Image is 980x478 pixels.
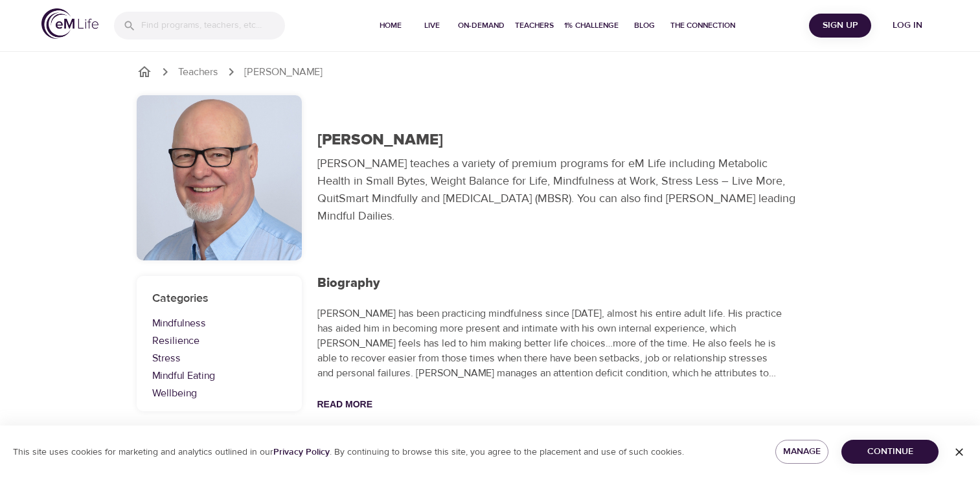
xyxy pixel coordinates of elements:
h1: [PERSON_NAME] [317,131,443,150]
a: Privacy Policy [273,446,330,458]
input: Find programs, teachers, etc... [141,12,285,40]
span: The Connection [670,19,735,32]
h3: Biography [317,276,784,291]
a: Resilience [152,334,286,348]
a: Mindful Eating [152,369,286,383]
span: On-Demand [458,19,505,32]
p: [PERSON_NAME] [244,65,323,80]
button: Manage [775,440,829,464]
a: Wellbeing [152,386,286,401]
span: Manage [786,444,819,460]
span: Blog [629,19,660,32]
nav: breadcrumb [137,64,844,80]
button: Read More [317,399,373,409]
span: Continue [852,444,928,460]
span: Home [375,19,406,32]
a: Teachers [178,65,218,80]
span: Teachers [515,19,554,32]
img: logo [41,8,98,39]
p: [PERSON_NAME] teaches a variety of premium programs for eM Life including Metabolic Health in Sma... [317,155,803,225]
button: Continue [841,440,939,464]
button: Sign Up [809,14,871,38]
h4: Categories [152,291,286,306]
p: [PERSON_NAME] has been practicing mindfulness since [DATE], almost his entire adult life. His pra... [317,306,784,380]
span: 1% Challenge [564,19,619,32]
span: Live [416,19,448,32]
button: Log in [876,14,939,38]
span: Sign Up [814,17,866,34]
a: Stress [152,351,286,366]
div: Categories [137,276,302,411]
span: Log in [882,17,933,34]
a: Mindfulness [152,316,286,331]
